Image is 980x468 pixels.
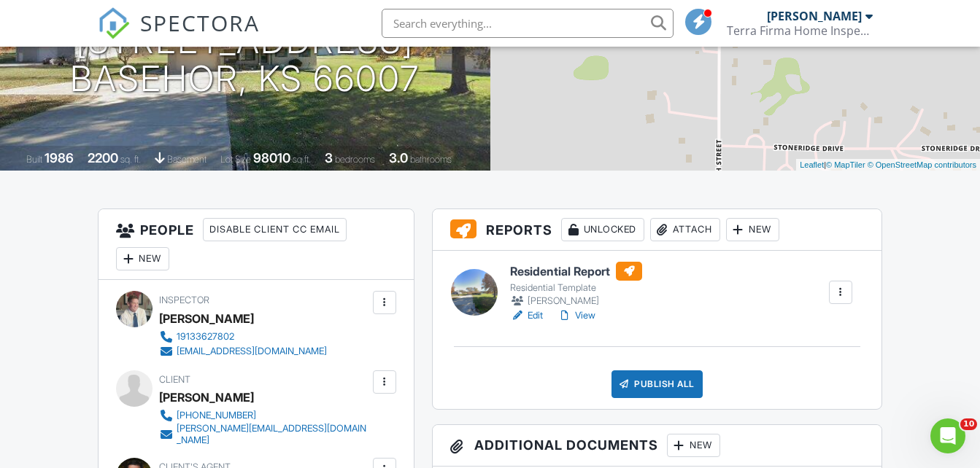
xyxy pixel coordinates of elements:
[650,218,720,241] div: Attach
[557,308,595,323] a: View
[120,154,141,165] span: sq. ft.
[726,218,779,241] div: New
[510,294,642,308] div: [PERSON_NAME]
[70,22,420,99] h1: [STREET_ADDRESS] Basehor, KS 66007
[561,218,644,241] div: Unlocked
[389,150,408,165] div: 3.0
[930,418,965,453] iframe: Intercom live chat
[140,7,260,38] span: SPECTORA
[177,346,327,357] div: [EMAIL_ADDRESS][DOMAIN_NAME]
[826,160,865,169] a: © MapTiler
[335,154,375,165] span: bedrooms
[45,150,74,165] div: 1986
[203,218,347,241] div: Disable Client CC Email
[767,9,862,23] div: [PERSON_NAME]
[382,9,674,38] input: Search everything...
[510,282,642,294] div: Residential Template
[253,150,290,165] div: 98010
[159,408,369,423] a: [PHONE_NUMBER]
[98,7,130,39] img: The Best Home Inspection Software - Spectora
[667,434,720,457] div: New
[159,423,369,446] a: [PERSON_NAME][EMAIL_ADDRESS][DOMAIN_NAME]
[325,150,333,165] div: 3
[293,154,311,165] span: sq.ft.
[868,160,976,169] a: © OpenStreetMap contributors
[960,418,977,430] span: 10
[177,331,234,343] div: 19133627802
[159,386,254,408] div: [PERSON_NAME]
[510,262,642,281] h6: Residential Report
[177,410,256,421] div: [PHONE_NUMBER]
[433,209,881,251] h3: Reports
[98,20,260,50] a: SPECTORA
[220,154,251,165] span: Lot Size
[177,423,369,446] div: [PERSON_NAME][EMAIL_ADDRESS][DOMAIN_NAME]
[727,23,873,38] div: Terra Firma Home Inspection Services LLC
[510,262,642,308] a: Residential Report Residential Template [PERSON_NAME]
[796,159,980,171] div: |
[159,374,190,385] span: Client
[88,150,118,165] div: 2200
[611,370,703,398] div: Publish All
[167,154,207,165] span: basement
[159,295,209,305] span: Inspector
[116,247,169,270] div: New
[159,344,327,359] a: [EMAIL_ADDRESS][DOMAIN_NAME]
[800,160,824,169] a: Leaflet
[433,425,881,467] h3: Additional Documents
[510,308,543,323] a: Edit
[26,154,42,165] span: Built
[410,154,452,165] span: bathrooms
[159,308,254,329] div: [PERSON_NAME]
[159,329,327,344] a: 19133627802
[99,209,414,280] h3: People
